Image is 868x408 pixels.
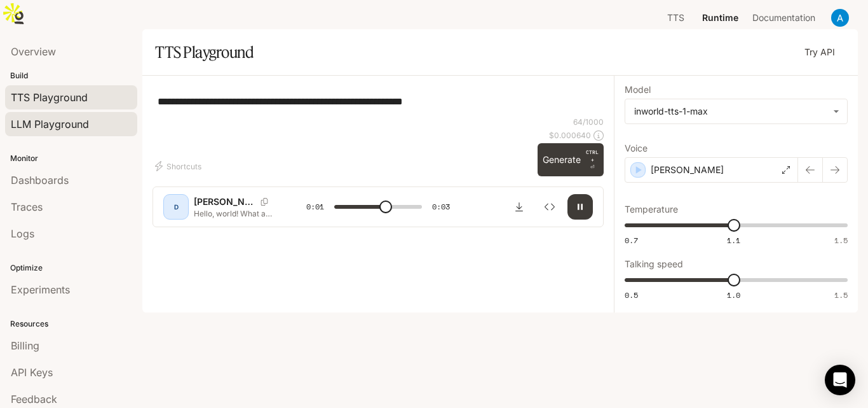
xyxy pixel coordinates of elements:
span: 1.5 [834,235,848,246]
a: Runtime [697,5,743,31]
p: [PERSON_NAME] [651,164,724,176]
span: 1.1 [727,235,740,246]
p: Temperature [625,205,678,214]
span: 0:03 [432,200,450,213]
a: Documentation [745,5,822,31]
span: Documentation [752,10,815,26]
p: Hello, world! What a wonderful day to be a text-to-speech model! [194,208,276,219]
span: 0.7 [625,235,638,246]
p: $ 0.000640 [549,130,591,141]
p: ⏎ [586,148,599,171]
div: inworld-tts-1-max [634,105,827,118]
span: 0:01 [306,200,324,213]
img: User avatar [831,9,849,27]
button: Shortcuts [153,156,207,176]
a: TTS [655,5,696,31]
span: Runtime [702,10,738,26]
p: CTRL + [586,148,599,164]
p: Voice [625,144,648,153]
button: User avatar [827,5,853,31]
button: Copy Voice ID [255,198,273,206]
span: 1.5 [834,290,848,300]
span: TTS [667,10,684,26]
div: inworld-tts-1-max [625,99,847,123]
button: Inspect [537,194,562,220]
button: Download audio [506,194,532,220]
p: Model [625,85,651,94]
a: Try API [799,39,840,65]
p: [PERSON_NAME] [194,195,255,208]
h1: TTS Playground [155,39,254,65]
span: 1.0 [727,290,740,300]
div: D [166,197,186,217]
button: GenerateCTRL +⏎ [538,143,604,176]
p: Talking speed [625,260,683,269]
p: 64 / 1000 [573,116,604,127]
span: 0.5 [625,290,638,300]
div: Open Intercom Messenger [825,365,855,395]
